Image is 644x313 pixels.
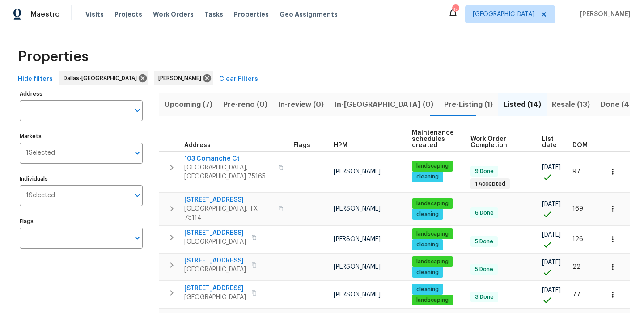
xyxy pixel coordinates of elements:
[165,98,212,111] span: Upcoming (7)
[30,10,60,19] span: Maestro
[471,180,509,188] span: 1 Accepted
[542,201,561,207] span: [DATE]
[552,98,590,111] span: Resale (13)
[572,206,583,212] span: 169
[601,98,643,111] span: Done (400)
[334,206,381,212] span: [PERSON_NAME]
[413,200,452,207] span: landscaping
[444,98,493,111] span: Pre-Listing (1)
[293,142,310,148] span: Flags
[184,195,273,204] span: [STREET_ADDRESS]
[131,104,144,117] button: Open
[572,142,588,148] span: DOM
[85,10,104,19] span: Visits
[473,10,534,19] span: [GEOGRAPHIC_DATA]
[572,236,583,242] span: 126
[184,293,246,302] span: [GEOGRAPHIC_DATA]
[471,238,497,245] span: 5 Done
[18,74,53,85] span: Hide filters
[413,241,442,249] span: cleaning
[184,163,273,181] span: [GEOGRAPHIC_DATA], [GEOGRAPHIC_DATA] 75165
[334,264,381,270] span: [PERSON_NAME]
[26,149,55,157] span: 1 Selected
[334,292,381,298] span: [PERSON_NAME]
[334,169,381,175] span: [PERSON_NAME]
[334,142,347,148] span: HPM
[413,269,442,276] span: cleaning
[114,10,142,19] span: Projects
[471,293,497,301] span: 3 Done
[280,10,338,19] span: Geo Assignments
[234,10,269,19] span: Properties
[20,219,143,224] label: Flags
[470,136,527,148] span: Work Order Completion
[64,74,140,83] span: Dallas-[GEOGRAPHIC_DATA]
[572,292,580,298] span: 77
[20,134,143,139] label: Markets
[154,71,213,85] div: [PERSON_NAME]
[131,147,144,159] button: Open
[452,5,458,14] div: 39
[131,232,144,244] button: Open
[542,164,561,170] span: [DATE]
[184,204,273,222] span: [GEOGRAPHIC_DATA], TX 75114
[572,169,580,175] span: 97
[204,11,223,17] span: Tasks
[184,237,246,246] span: [GEOGRAPHIC_DATA]
[576,10,631,19] span: [PERSON_NAME]
[20,91,143,97] label: Address
[542,136,557,148] span: List date
[59,71,148,85] div: Dallas-[GEOGRAPHIC_DATA]
[413,211,442,218] span: cleaning
[184,154,273,163] span: 103 Comanche Ct
[131,189,144,202] button: Open
[18,52,89,61] span: Properties
[413,162,452,170] span: landscaping
[471,168,497,175] span: 9 Done
[26,192,55,199] span: 1 Selected
[413,258,452,266] span: landscaping
[471,266,497,273] span: 5 Done
[542,259,561,266] span: [DATE]
[334,236,381,242] span: [PERSON_NAME]
[223,98,267,111] span: Pre-reno (0)
[184,256,246,265] span: [STREET_ADDRESS]
[278,98,324,111] span: In-review (0)
[572,264,580,270] span: 22
[504,98,541,111] span: Listed (14)
[184,284,246,293] span: [STREET_ADDRESS]
[542,287,561,293] span: [DATE]
[413,230,452,238] span: landscaping
[542,232,561,238] span: [DATE]
[153,10,194,19] span: Work Orders
[335,98,433,111] span: In-[GEOGRAPHIC_DATA] (0)
[219,74,258,85] span: Clear Filters
[412,130,455,148] span: Maintenance schedules created
[184,142,211,148] span: Address
[216,71,262,88] button: Clear Filters
[184,228,246,237] span: [STREET_ADDRESS]
[184,265,246,274] span: [GEOGRAPHIC_DATA]
[20,176,143,182] label: Individuals
[471,209,497,217] span: 6 Done
[413,296,452,304] span: landscaping
[413,173,442,181] span: cleaning
[158,74,205,83] span: [PERSON_NAME]
[14,71,56,88] button: Hide filters
[413,286,442,293] span: cleaning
